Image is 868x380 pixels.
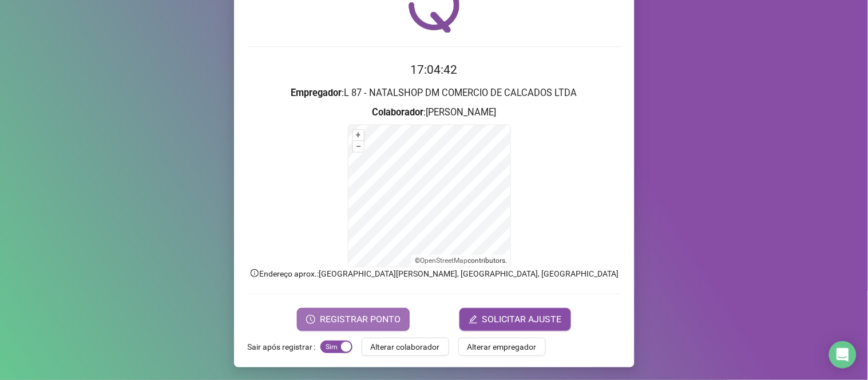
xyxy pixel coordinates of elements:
[353,141,364,152] button: –
[248,86,621,101] h3: : L 87 - NATALSHOP DM COMERCIO DE CALCADOS LTDA
[469,315,478,324] span: edit
[411,63,458,77] time: 17:04:42
[248,338,320,356] label: Sair após registrar
[372,107,423,118] strong: Colaborador
[362,338,449,356] button: Alterar colaborador
[306,315,315,324] span: clock-circle
[482,313,562,326] span: SOLICITAR AJUSTE
[291,87,342,98] strong: Empregador
[829,341,857,369] div: Open Intercom Messenger
[459,308,571,331] button: editSOLICITAR AJUSTE
[320,313,401,326] span: REGISTRAR PONTO
[420,257,467,265] a: OpenStreetMap
[297,308,410,331] button: REGISTRAR PONTO
[458,338,546,356] button: Alterar empregador
[371,341,440,353] span: Alterar colaborador
[467,341,537,353] span: Alterar empregador
[248,105,621,120] h3: : [PERSON_NAME]
[249,268,260,278] span: info-circle
[353,130,364,141] button: +
[415,257,507,265] li: © contributors.
[248,267,621,280] p: Endereço aprox. : [GEOGRAPHIC_DATA][PERSON_NAME], [GEOGRAPHIC_DATA], [GEOGRAPHIC_DATA]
